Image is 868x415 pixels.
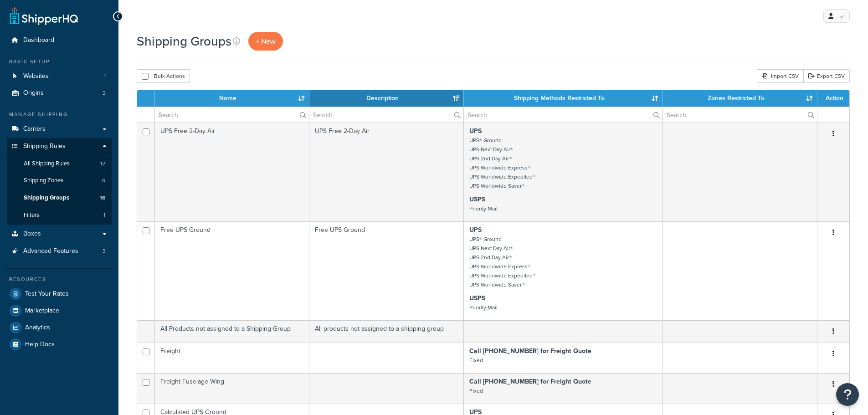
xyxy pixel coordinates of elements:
a: Shipping Zones 6 [7,172,112,189]
li: Shipping Rules [7,138,112,225]
li: Websites [7,68,112,85]
span: Shipping Zones [24,177,63,184]
strong: USPS [469,195,485,204]
span: Shipping Groups [24,194,69,202]
td: Freight [155,343,309,373]
a: Marketplace [7,302,112,319]
span: Test Your Rates [25,290,69,298]
a: All Shipping Rules 12 [7,155,112,172]
li: Shipping Zones [7,172,112,189]
span: 2 [103,89,106,97]
a: Analytics [7,319,112,336]
li: Origins [7,85,112,102]
strong: USPS [469,293,485,303]
a: Origins 2 [7,85,112,102]
li: Filters [7,207,112,224]
strong: Call [PHONE_NUMBER] for Freight Quote [469,346,591,356]
span: Help Docs [25,341,55,348]
th: Description: activate to sort column ascending [309,90,464,107]
input: Search [309,107,463,123]
a: Filters 1 [7,207,112,224]
th: Action [817,90,849,107]
span: 1 [103,211,105,219]
small: UPS® Ground UPS Next Day Air® UPS 2nd Day Air® UPS Worldwide Express® UPS Worldwide Expedited® UP... [469,235,535,289]
a: Websites 1 [7,68,112,85]
span: Shipping Rules [23,143,66,150]
span: Carriers [23,125,46,133]
a: Export CSV [803,69,850,83]
span: 12 [100,160,105,168]
a: ShipperHQ Home [10,7,78,25]
th: Zones Restricted To: activate to sort column ascending [663,90,817,107]
small: Fixed [469,356,483,364]
td: All Products not assigned to a Shipping Group [155,320,309,343]
small: UPS® Ground UPS Next Day Air® UPS 2nd Day Air® UPS Worldwide Express® UPS Worldwide Expedited® UP... [469,136,535,190]
span: 6 [102,177,105,184]
a: Dashboard [7,32,112,49]
span: Filters [24,211,39,219]
li: All Shipping Rules [7,155,112,172]
div: Import CSV [757,69,803,83]
span: All Shipping Rules [24,160,70,168]
span: Origins [23,89,44,97]
span: Advanced Features [23,247,78,255]
span: Analytics [25,324,50,332]
div: Manage Shipping [7,111,112,118]
small: Fixed [469,387,483,395]
div: Resources [7,276,112,283]
th: Name: activate to sort column ascending [155,90,309,107]
a: Help Docs [7,336,112,353]
a: Test Your Rates [7,286,112,302]
td: All products not assigned to a shipping group [309,320,464,343]
td: Free UPS Ground [155,221,309,320]
strong: UPS [469,126,482,136]
input: Search [464,107,663,123]
a: + New [248,32,283,51]
small: Priority Mail [469,303,498,312]
a: Shipping Rules [7,138,112,155]
button: Open Resource Center [836,383,859,406]
td: UPS Free 2-Day Air [309,123,464,221]
td: Freight Fuselage-Wing [155,373,309,404]
a: Carriers [7,121,112,138]
a: Advanced Features 3 [7,243,112,260]
span: Boxes [23,230,41,238]
li: Advanced Features [7,243,112,260]
th: Shipping Methods Restricted To: activate to sort column ascending [464,90,663,107]
div: Basic Setup [7,58,112,66]
td: UPS Free 2-Day Air [155,123,309,221]
h1: Shipping Groups [137,32,231,50]
span: 1 [104,72,106,80]
td: Free UPS Ground [309,221,464,320]
span: 16 [100,194,105,202]
li: Shipping Groups [7,190,112,206]
span: Marketplace [25,307,59,315]
strong: UPS [469,225,482,235]
span: + New [256,36,276,46]
small: Priority Mail [469,205,498,213]
span: Dashboard [23,36,54,44]
a: Shipping Groups 16 [7,190,112,206]
button: Bulk Actions [137,69,190,83]
strong: Call [PHONE_NUMBER] for Freight Quote [469,377,591,386]
a: Boxes [7,225,112,242]
span: Websites [23,72,49,80]
input: Search [663,107,817,123]
input: Search [155,107,309,123]
span: 3 [103,247,106,255]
